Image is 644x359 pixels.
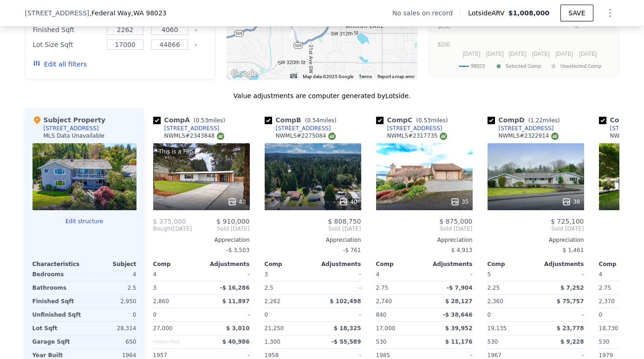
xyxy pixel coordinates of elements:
[226,247,249,253] span: -$ 3,503
[488,225,584,233] span: Sold [DATE]
[157,147,195,156] div: This is a Flip
[376,339,387,345] span: 530
[153,260,202,268] div: Comp
[265,125,331,132] a: [STREET_ADDRESS]
[265,339,280,345] span: 1,300
[560,5,593,21] button: SAVE
[486,51,504,57] text: [DATE]
[488,236,584,244] div: Appreciation
[153,298,169,305] span: 2,860
[328,218,361,225] span: $ 808,750
[25,91,619,100] div: Value adjustments are computer generated by Lotside .
[33,60,87,69] button: Edit all filters
[471,63,485,69] text: 98023
[506,63,541,69] text: Selected Comp
[387,132,447,140] div: NWMLS # 2317735
[190,117,229,124] span: ( miles)
[557,325,584,332] span: $ 23,778
[203,308,250,321] div: -
[153,335,200,348] div: Unspecified
[33,322,83,335] div: Lot Sqft
[488,312,491,318] span: 0
[330,298,361,305] span: $ 102,498
[86,322,137,335] div: 28,314
[315,281,361,294] div: -
[555,51,573,57] text: [DATE]
[194,28,198,32] button: Clear
[265,281,311,294] div: 2.5
[33,260,85,268] div: Characteristics
[387,125,442,132] div: [STREET_ADDRESS]
[488,260,536,268] div: Comp
[265,325,284,332] span: 21,250
[599,298,615,305] span: 2,370
[499,125,554,132] div: [STREET_ADDRESS]
[376,260,424,268] div: Comp
[412,117,451,124] span: ( miles)
[33,295,83,308] div: Finished Sqft
[44,132,105,140] div: MLS Data Unavailable
[85,260,137,268] div: Subject
[488,281,534,294] div: 2.25
[153,115,229,125] div: Comp A
[164,125,220,132] div: [STREET_ADDRESS]
[220,285,250,291] span: -$ 16,286
[202,260,250,268] div: Adjustments
[426,268,473,281] div: -
[153,325,173,332] span: 27,000
[376,271,380,278] span: 4
[315,268,361,281] div: -
[334,325,361,332] span: $ 18,325
[538,308,584,321] div: -
[376,115,452,125] div: Comp C
[557,298,584,305] span: $ 75,757
[315,308,361,321] div: -
[376,281,423,294] div: 2.75
[443,312,473,318] span: -$ 38,646
[153,236,250,244] div: Appreciation
[376,125,442,132] a: [STREET_ADDRESS]
[445,339,473,345] span: $ 11,176
[488,271,491,278] span: 5
[437,23,450,30] text: $250
[599,325,618,332] span: 18,730
[289,25,299,40] div: 31400 27th Ave SW
[328,133,336,140] img: NWMLS Logo
[216,218,249,225] span: $ 910,000
[222,339,250,345] span: $ 40,986
[445,298,473,305] span: $ 28,127
[265,225,361,233] span: Sold [DATE]
[86,268,137,281] div: 4
[601,4,619,22] button: Show Options
[599,312,603,318] span: 0
[532,51,550,57] text: [DATE]
[376,312,387,318] span: 840
[445,325,473,332] span: $ 39,952
[376,236,473,244] div: Appreciation
[579,51,597,57] text: [DATE]
[33,335,83,348] div: Garage Sqft
[424,260,473,268] div: Adjustments
[86,308,137,321] div: 0
[560,63,601,69] text: Unselected Comp
[86,281,137,294] div: 2.5
[530,117,543,124] span: 1.22
[488,325,507,332] span: 19,135
[265,271,268,278] span: 3
[451,247,473,253] span: $ 4,913
[153,281,200,294] div: 3
[153,125,220,132] a: [STREET_ADDRESS]
[290,74,297,78] button: Keyboard shortcuts
[229,68,260,80] img: Google
[276,132,336,140] div: NWMLS # 2275084
[203,268,250,281] div: -
[560,339,584,345] span: $ 9,228
[508,51,526,57] text: [DATE]
[551,133,559,140] img: NWMLS Logo
[439,218,472,225] span: $ 875,000
[33,218,137,225] button: Edit structure
[377,74,415,79] a: Report a map error
[25,8,90,18] span: [STREET_ADDRESS]
[562,197,580,206] div: 38
[376,225,473,233] span: Sold [DATE]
